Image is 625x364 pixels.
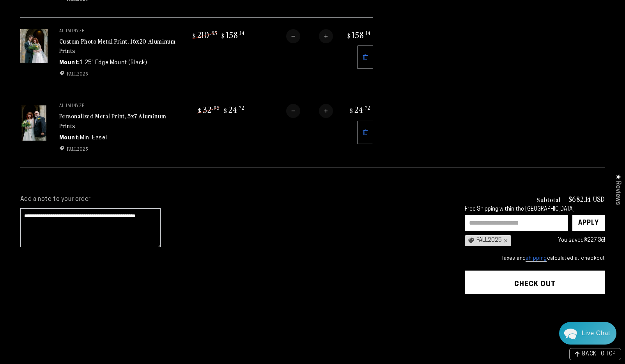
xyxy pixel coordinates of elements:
[59,111,166,130] a: Personalized Metal Print, 5x7 Aluminum Prints
[300,29,319,43] input: Quantity for Custom Photo Metal Print, 16x20 Aluminum Prints
[237,104,244,111] sup: .72
[59,145,176,152] ul: Discount
[80,59,147,67] dd: 1.25" Edge Mount (Black)
[197,104,220,115] bdi: 32
[465,235,511,246] div: FALL2025
[568,195,605,202] p: $682.14 USD
[610,168,625,211] div: Click to open Judge.me floating reviews tab
[59,29,176,34] p: aluminyze
[20,195,449,204] label: Add a note to your order
[465,206,605,213] div: Free Shipping within the [GEOGRAPHIC_DATA]
[239,30,244,36] sup: .14
[346,29,370,40] bdi: 158
[365,30,370,36] sup: .14
[212,104,220,111] sup: .95
[582,352,616,357] span: BACK TO TOP
[526,256,547,262] a: shipping
[59,37,176,55] a: Custom Photo Metal Print, 16x20 Aluminum Prints
[193,32,196,40] span: $
[221,32,225,40] span: $
[465,271,605,294] button: Check out
[502,237,508,244] div: ×
[210,30,218,36] sup: .85
[223,104,244,115] bdi: 24
[198,107,202,114] span: $
[350,107,353,114] span: $
[59,134,80,142] dt: Mount:
[465,255,605,262] small: Taxes and calculated at checkout
[224,107,227,114] span: $
[358,46,373,69] a: Remove 16"x20" Rectangle White Glossy Aluminyzed Photo
[358,121,373,144] a: Remove 5"x7" Rectangle White Glossy Aluminyzed Photo
[59,104,176,109] p: aluminyze
[300,104,319,118] input: Quantity for Personalized Metal Print, 5x7 Aluminum Prints
[59,70,176,77] li: FALL2025
[20,104,48,142] img: 5"x7" Rectangle White Glossy Aluminyzed Photo
[220,29,244,40] bdi: 158
[578,215,599,231] div: Apply
[80,134,107,142] dd: Mini Easel
[59,59,80,67] dt: Mount:
[582,322,610,345] div: Contact Us Directly
[349,104,370,115] bdi: 24
[515,236,605,245] div: You saved !
[536,196,561,202] h3: Subtotal
[20,29,48,63] img: 16"x20" Rectangle White Glossy Aluminyzed Photo
[347,32,351,40] span: $
[59,145,176,152] li: FALL2025
[559,322,616,345] div: Chat widget toggle
[59,70,176,77] ul: Discount
[363,104,370,111] sup: .72
[584,237,604,243] span: $227.36
[465,309,605,326] iframe: PayPal-paypal
[191,29,218,40] bdi: 210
